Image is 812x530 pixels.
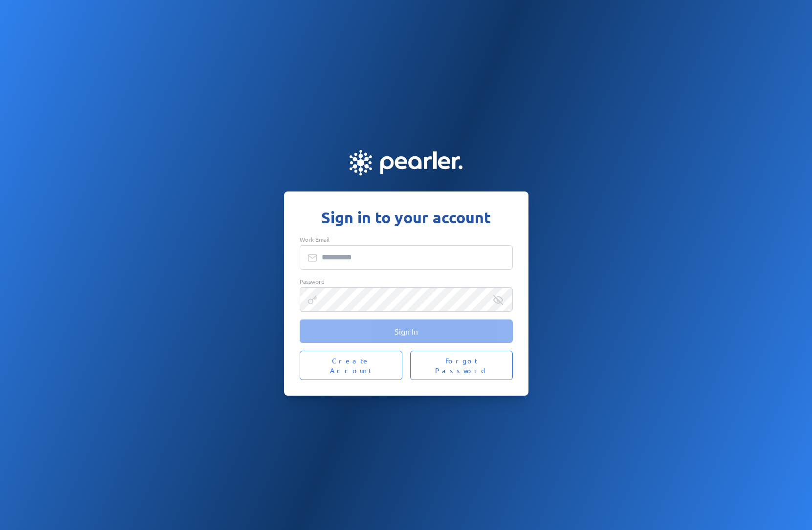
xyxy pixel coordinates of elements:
div: Reveal Password [493,295,503,305]
span: Sign In [395,326,418,336]
span: Create Account [311,356,391,375]
button: Sign In [300,319,513,343]
span: Work Email [300,235,329,243]
span: Password [300,277,325,285]
button: Forgot Password [410,351,513,380]
button: Create Account [300,351,402,380]
span: Forgot Password [422,356,501,375]
h1: Sign in to your account [300,207,513,228]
